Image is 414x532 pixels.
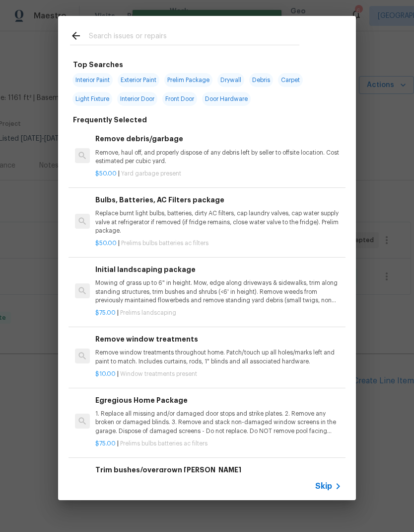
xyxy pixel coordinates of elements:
[249,73,273,87] span: Debris
[95,440,342,448] p: |
[118,73,159,87] span: Exterior Paint
[95,310,116,316] span: $75.00
[95,149,342,166] p: Remove, haul off, and properly dispose of any debris left by seller to offsite location. Cost est...
[73,114,147,125] h6: Frequently Selected
[95,171,117,177] span: $50.00
[315,481,332,491] span: Skip
[95,349,342,365] p: Remove window treatments throughout home. Patch/touch up all holes/marks left and paint to match....
[121,240,208,246] span: Prelims bulbs batteries ac filters
[121,171,181,177] span: Yard garbage present
[95,370,342,378] p: |
[95,133,342,144] h6: Remove debris/garbage
[120,441,207,446] span: Prelims bulbs batteries ac filters
[95,441,116,446] span: $75.00
[120,371,197,377] span: Window treatments present
[202,92,251,106] span: Door Hardware
[95,194,342,205] h6: Bulbs, Batteries, AC Filters package
[95,395,342,406] h6: Egregious Home Package
[120,310,176,316] span: Prelims landscaping
[217,73,244,87] span: Drywall
[89,30,299,45] input: Search issues or repairs
[72,73,113,87] span: Interior Paint
[95,170,342,178] p: |
[95,240,117,246] span: $50.00
[73,59,123,70] h6: Top Searches
[95,279,342,304] p: Mowing of grass up to 6" in height. Mow, edge along driveways & sidewalks, trim along standing st...
[95,334,342,345] h6: Remove window treatments
[95,309,342,317] p: |
[72,92,112,106] span: Light Fixture
[162,92,197,106] span: Front Door
[95,239,342,248] p: |
[278,73,303,87] span: Carpet
[95,464,342,475] h6: Trim bushes/overgrown [PERSON_NAME]
[95,264,342,275] h6: Initial landscaping package
[95,209,342,235] p: Replace burnt light bulbs, batteries, dirty AC filters, cap laundry valves, cap water supply valv...
[164,73,212,87] span: Prelim Package
[95,410,342,435] p: 1. Replace all missing and/or damaged door stops and strike plates. 2. Remove any broken or damag...
[95,371,116,377] span: $10.00
[117,92,157,106] span: Interior Door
